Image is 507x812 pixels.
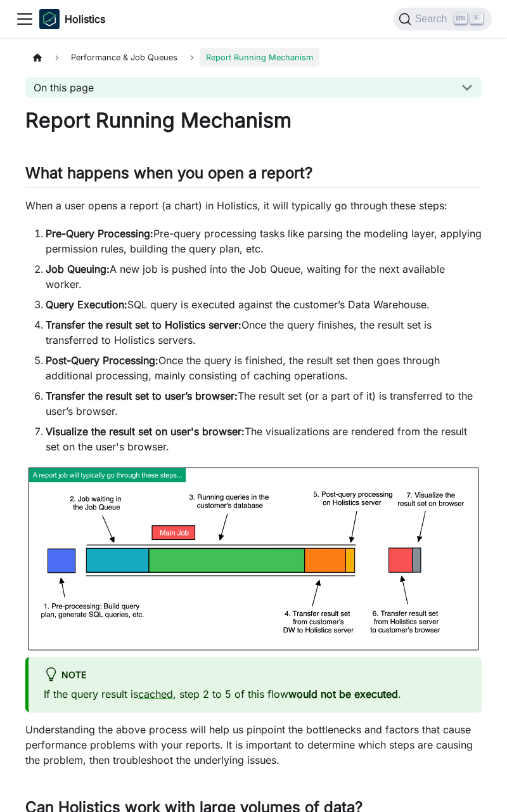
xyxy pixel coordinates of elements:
h2: What happens when you open a report? [25,164,482,188]
button: Search (Ctrl+K) [394,8,492,30]
button: Toggle navigation bar [15,10,34,29]
button: On this page [25,77,482,98]
strong: Transfer the result set to Holistics server: [46,318,241,331]
a: HolisticsHolistics [39,9,105,29]
strong: Job Queuing: [46,263,110,275]
strong: Post-Query Processing: [46,354,158,367]
p: When a user opens a report (a chart) in Holistics, it will typically go through these steps: [25,198,482,213]
a: cached [138,688,173,700]
b: Holistics [65,11,105,27]
span: Search [411,13,455,25]
div: Note [44,667,466,684]
span: Performance & Job Queues [65,48,184,67]
li: The result set (or a part of it) is transferred to the user’s browser. [46,388,482,419]
li: Once the query is finished, the result set then goes through additional processing, mainly consis... [46,353,482,383]
p: If the query result is , step 2 to 5 of this flow . [44,686,466,702]
strong: would not be executed [288,688,398,700]
nav: Breadcrumbs [25,48,482,67]
p: Understanding the above process will help us pinpoint the bottlenecks and factors that cause perf... [25,722,482,768]
strong: Pre-Query Processing: [46,227,153,240]
li: A new job is pushed into the Job Queue, waiting for the next available worker. [46,261,482,292]
strong: Visualize the result set on user's browser: [46,425,245,438]
li: SQL query is executed against the customer’s Data Warehouse. [46,297,482,312]
h1: Report Running Mechanism [25,108,482,133]
a: Home page [25,48,49,67]
li: Pre-query processing tasks like parsing the modeling layer, applying permission rules, building t... [46,226,482,256]
kbd: K [470,13,483,24]
strong: Query Execution: [46,298,127,311]
li: The visualizations are rendered from the result set on the user's browser. [46,424,482,454]
span: Report Running Mechanism [200,48,319,67]
img: Holistics [39,9,60,29]
strong: Transfer the result set to user’s browser: [46,390,238,402]
li: Once the query finishes, the result set is transferred to Holistics servers. [46,317,482,348]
